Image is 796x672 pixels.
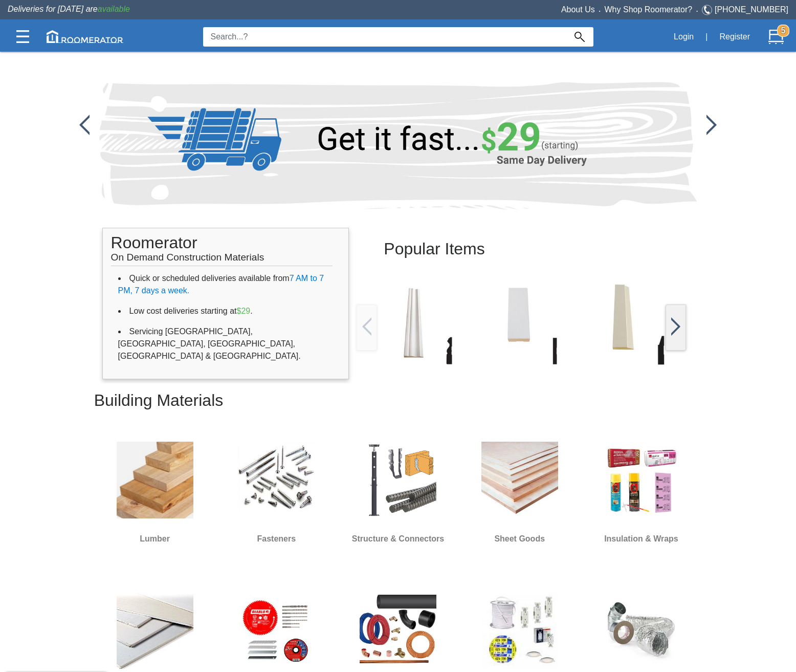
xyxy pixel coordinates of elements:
[117,532,193,546] h6: Lumber
[603,442,679,518] img: Insulation.jpg
[118,268,333,301] li: Quick or scheduled deliveries available from
[117,592,193,669] img: Drywall.jpg
[238,532,315,546] h6: Fasteners
[384,232,658,266] h2: Popular Items
[603,532,679,546] h6: Insulation & Wraps
[481,434,558,552] a: Sheet Goods
[603,434,679,552] a: Insulation & Wraps
[481,592,558,669] img: Electrical.jpg
[714,26,756,48] button: Register
[605,5,693,14] a: Why Shop Roomerator?
[98,5,130,13] span: available
[360,592,436,669] img: Plumbing.jpg
[561,5,595,14] a: About Us
[481,532,558,546] h6: Sheet Goods
[699,26,714,48] div: |
[668,26,699,48] button: Login
[79,115,90,135] img: /app/images/Buttons/favicon.jpg
[603,592,679,669] img: HVAC.jpg
[777,25,789,37] strong: 5
[579,278,668,367] img: /app/images/Buttons/favicon.jpg
[111,247,264,263] span: On Demand Construction Materials
[352,532,444,546] h6: Structure & Connectors
[238,434,315,552] a: Fasteners
[117,442,193,518] img: Lumber.jpg
[702,4,715,16] img: Telephone.svg
[117,434,193,552] a: Lumber
[8,5,130,13] span: Deliveries for [DATE] are
[47,30,123,43] img: roomerator-logo.svg
[352,434,444,552] a: Structure & Connectors
[111,228,333,266] h1: Roomerator
[360,442,436,518] img: S&H.jpg
[94,383,702,418] h2: Building Materials
[768,29,784,45] img: Cart.svg
[595,9,605,13] span: •
[118,321,333,366] li: Servicing [GEOGRAPHIC_DATA], [GEOGRAPHIC_DATA], [GEOGRAPHIC_DATA], [GEOGRAPHIC_DATA] & [GEOGRAPHI...
[16,30,29,43] img: Categories.svg
[706,115,717,135] img: /app/images/Buttons/favicon.jpg
[118,301,333,321] li: Low cost deliveries starting at .
[236,307,250,315] span: $29
[203,27,566,47] input: Search...?
[474,278,563,367] img: /app/images/Buttons/favicon.jpg
[574,32,585,42] img: Search_Icon.svg
[238,592,315,669] img: Blades-&-Bits.jpg
[715,5,788,14] a: [PHONE_NUMBER]
[671,317,680,336] img: /app/images/Buttons/favicon.jpg
[238,442,315,518] img: Screw.jpg
[369,278,458,367] img: /app/images/Buttons/favicon.jpg
[692,9,702,13] span: •
[481,442,558,518] img: Sheet_Good.jpg
[362,317,371,336] img: /app/images/Buttons/favicon.jpg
